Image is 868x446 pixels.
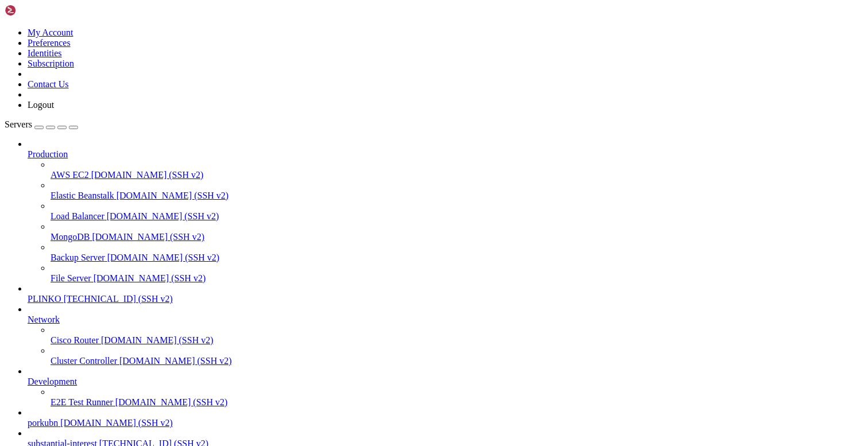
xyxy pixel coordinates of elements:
[51,253,863,263] a: Backup Server [DOMAIN_NAME] (SSH v2)
[51,387,863,408] li: E2E Test Runner [DOMAIN_NAME] (SSH v2)
[5,5,71,16] img: Shellngn
[28,139,863,284] li: Production
[51,242,863,263] li: Backup Server [DOMAIN_NAME] (SSH v2)
[51,232,90,242] span: MongoDB
[28,149,68,159] span: Production
[28,408,863,428] li: porkubn [DOMAIN_NAME] (SSH v2)
[28,418,863,428] a: porkubn [DOMAIN_NAME] (SSH v2)
[51,356,863,366] a: Cluster Controller [DOMAIN_NAME] (SSH v2)
[51,356,117,366] span: Cluster Controller
[51,180,863,201] li: Elastic Beanstalk [DOMAIN_NAME] (SSH v2)
[28,284,863,304] li: PLINKO [TECHNICAL_ID] (SSH v2)
[5,119,78,129] a: Servers
[107,253,220,262] span: [DOMAIN_NAME] (SSH v2)
[119,356,232,366] span: [DOMAIN_NAME] (SSH v2)
[28,366,863,408] li: Development
[28,377,863,387] a: Development
[28,315,60,324] span: Network
[28,294,863,304] a: PLINKO [TECHNICAL_ID] (SSH v2)
[51,222,863,242] li: MongoDB [DOMAIN_NAME] (SSH v2)
[51,397,863,408] a: E2E Test Runner [DOMAIN_NAME] (SSH v2)
[5,119,32,129] span: Servers
[92,232,204,242] span: [DOMAIN_NAME] (SSH v2)
[107,211,219,221] span: [DOMAIN_NAME] (SSH v2)
[28,79,69,89] a: Contact Us
[101,335,214,345] span: [DOMAIN_NAME] (SSH v2)
[51,273,91,283] span: File Server
[117,191,229,200] span: [DOMAIN_NAME] (SSH v2)
[28,48,62,58] a: Identities
[51,263,863,284] li: File Server [DOMAIN_NAME] (SSH v2)
[51,211,863,222] a: Load Balancer [DOMAIN_NAME] (SSH v2)
[51,191,114,200] span: Elastic Beanstalk
[28,38,71,48] a: Preferences
[60,418,173,428] span: [DOMAIN_NAME] (SSH v2)
[51,335,99,345] span: Cisco Router
[51,335,863,346] a: Cisco Router [DOMAIN_NAME] (SSH v2)
[51,170,863,180] a: AWS EC2 [DOMAIN_NAME] (SSH v2)
[28,294,61,304] span: PLINKO
[94,273,206,283] span: [DOMAIN_NAME] (SSH v2)
[28,304,863,366] li: Network
[51,211,104,221] span: Load Balancer
[28,59,74,68] a: Subscription
[51,325,863,346] li: Cisco Router [DOMAIN_NAME] (SSH v2)
[28,28,73,37] a: My Account
[28,149,863,160] a: Production
[51,273,863,284] a: File Server [DOMAIN_NAME] (SSH v2)
[51,191,863,201] a: Elastic Beanstalk [DOMAIN_NAME] (SSH v2)
[51,397,113,407] span: E2E Test Runner
[115,397,228,407] span: [DOMAIN_NAME] (SSH v2)
[64,294,173,304] span: [TECHNICAL_ID] (SSH v2)
[28,315,863,325] a: Network
[28,377,77,386] span: Development
[28,418,58,428] span: porkubn
[91,170,204,180] span: [DOMAIN_NAME] (SSH v2)
[51,201,863,222] li: Load Balancer [DOMAIN_NAME] (SSH v2)
[51,253,105,262] span: Backup Server
[51,346,863,366] li: Cluster Controller [DOMAIN_NAME] (SSH v2)
[28,100,54,110] a: Logout
[51,160,863,180] li: AWS EC2 [DOMAIN_NAME] (SSH v2)
[51,170,89,180] span: AWS EC2
[51,232,863,242] a: MongoDB [DOMAIN_NAME] (SSH v2)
